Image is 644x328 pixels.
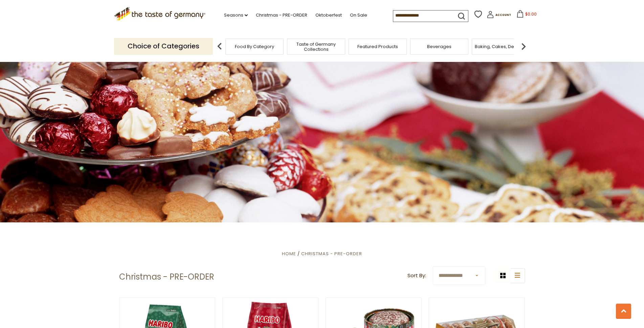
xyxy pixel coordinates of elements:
[315,12,342,19] a: Oktoberfest
[512,10,541,20] button: $0.00
[256,12,307,19] a: Christmas - PRE-ORDER
[289,42,343,52] a: Taste of Germany Collections
[224,12,248,19] a: Seasons
[282,250,296,257] a: Home
[357,44,398,49] a: Featured Products
[119,272,214,282] h1: Christmas - PRE-ORDER
[427,44,451,49] a: Beverages
[235,44,274,49] a: Food By Category
[517,40,530,53] img: next arrow
[487,11,511,21] a: Account
[213,40,226,53] img: previous arrow
[525,11,537,17] span: $0.00
[114,38,213,54] p: Choice of Categories
[407,271,426,280] label: Sort By:
[350,12,367,19] a: On Sale
[475,44,527,49] a: Baking, Cakes, Desserts
[301,250,362,257] a: Christmas - PRE-ORDER
[495,13,511,17] span: Account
